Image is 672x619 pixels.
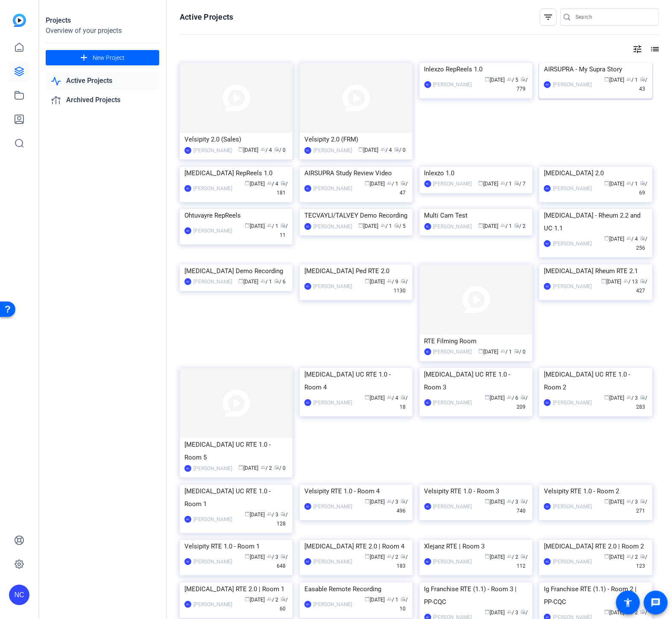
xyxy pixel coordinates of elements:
[280,554,286,559] span: radio
[277,554,288,569] span: / 648
[358,223,363,228] span: calendar_today
[365,499,385,505] span: [DATE]
[640,77,646,82] span: radio
[238,279,258,285] span: [DATE]
[544,81,551,88] div: NC
[304,223,311,230] div: NC
[358,223,378,229] span: [DATE]
[274,147,279,152] span: radio
[394,147,406,153] span: / 0
[520,77,526,82] span: radio
[544,63,647,76] div: AIRSUPRA - My Supra Story
[313,184,352,193] div: [PERSON_NAME]
[544,283,551,290] div: NC
[605,499,625,505] span: [DATE]
[433,398,472,407] div: [PERSON_NAME]
[553,239,592,248] div: [PERSON_NAME]
[280,223,288,238] span: / 11
[424,485,528,498] div: Velsipity RTE 1.0 - Room 3
[627,395,638,401] span: / 3
[544,399,551,406] div: NC
[280,511,286,516] span: radio
[304,265,408,277] div: [MEDICAL_DATA] Ped RTE 2.0
[267,596,272,601] span: group
[313,502,352,511] div: [PERSON_NAME]
[238,147,243,152] span: calendar_today
[649,44,659,54] mat-icon: list
[274,147,286,153] span: / 0
[553,557,592,566] div: [PERSON_NAME]
[400,180,406,186] span: radio
[394,147,399,152] span: radio
[514,223,526,229] span: / 2
[424,503,431,510] div: NC
[605,180,610,186] span: calendar_today
[424,167,528,180] div: Inlexzo 1.0
[400,278,406,283] span: radio
[245,512,265,518] span: [DATE]
[387,554,392,559] span: group
[553,398,592,407] div: [PERSON_NAME]
[514,348,519,354] span: radio
[507,499,518,505] span: / 3
[184,147,191,154] div: NC
[267,554,278,560] span: / 3
[304,540,408,553] div: [MEDICAL_DATA] RTE 2.0 | Room 4
[400,498,406,504] span: radio
[400,596,406,601] span: radio
[184,227,191,234] div: NC
[387,395,392,400] span: group
[544,540,647,553] div: [MEDICAL_DATA] RTE 2.0 | Room 2
[637,499,648,514] span: / 271
[245,223,265,229] span: [DATE]
[79,53,89,63] mat-icon: add
[627,236,638,242] span: / 4
[640,181,648,196] span: / 69
[623,598,633,608] mat-icon: accessibility
[424,180,431,187] div: NC
[397,554,408,569] span: / 183
[424,81,431,88] div: NC
[387,279,398,285] span: / 9
[304,167,408,180] div: AIRSUPRA Study Review Video
[605,498,610,504] span: calendar_today
[260,465,272,471] span: / 2
[193,515,232,524] div: [PERSON_NAME]
[507,77,512,82] span: group
[13,14,26,27] img: blue-gradient.svg
[184,465,191,472] div: NC
[193,227,232,235] div: [PERSON_NAME]
[517,395,528,410] span: / 209
[46,15,159,26] div: Projects
[260,147,272,153] span: / 4
[602,278,607,283] span: calendar_today
[46,50,159,65] button: New Project
[394,223,399,228] span: radio
[507,610,518,616] span: / 3
[267,512,278,518] span: / 3
[605,77,610,82] span: calendar_today
[304,485,408,498] div: Velsipity RTE 1.0 - Room 4
[624,279,638,285] span: / 13
[184,167,288,180] div: [MEDICAL_DATA] RepReels 1.0
[365,181,385,187] span: [DATE]
[637,395,648,410] span: / 283
[193,184,232,193] div: [PERSON_NAME]
[627,395,632,400] span: group
[365,395,370,400] span: calendar_today
[304,558,311,565] div: NC
[485,554,490,559] span: calendar_today
[313,398,352,407] div: [PERSON_NAME]
[424,540,528,553] div: Xlejanz RTE | Room 3
[543,12,553,22] mat-icon: filter_list
[553,184,592,193] div: [PERSON_NAME]
[313,222,352,231] div: [PERSON_NAME]
[605,554,625,560] span: [DATE]
[605,395,625,401] span: [DATE]
[605,609,610,614] span: calendar_today
[304,601,311,608] div: NC
[238,465,258,471] span: [DATE]
[245,223,250,228] span: calendar_today
[651,598,661,608] mat-icon: message
[520,554,526,559] span: radio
